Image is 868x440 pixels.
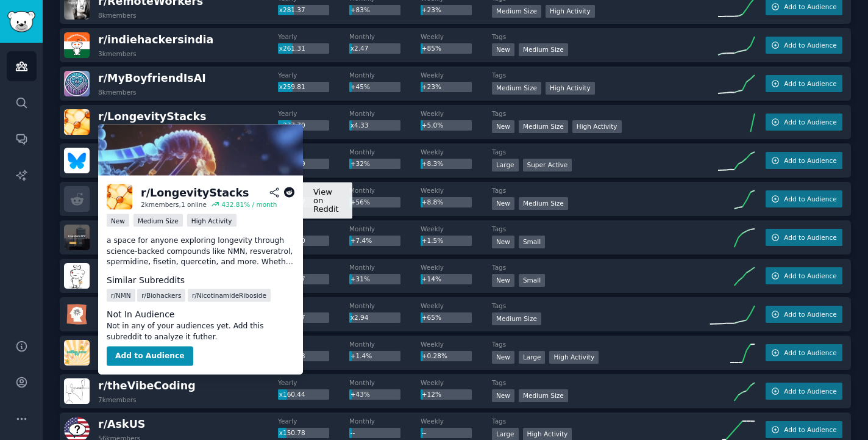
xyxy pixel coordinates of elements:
div: Medium Size [519,120,568,133]
span: +83% [350,6,370,13]
dt: Monthly [349,186,421,195]
span: +12% [422,391,441,398]
span: Add to Audience [784,348,836,357]
span: x2.47 [350,45,369,52]
button: Add to Audience [766,421,842,438]
span: +45% [350,83,370,90]
img: theVibeCoding [64,378,90,404]
button: Add to Audience [766,37,842,54]
img: GummySearch logo [7,11,35,32]
div: Large [519,351,546,364]
dt: Yearly [278,225,349,233]
button: Add to Audience [766,344,842,361]
img: LongevityStacks [64,109,90,135]
dt: Tags [492,378,706,387]
div: 7k members [98,395,137,404]
span: Add to Audience [784,156,836,165]
span: r/ MyBoyfriendIsAI [98,72,206,84]
span: +43% [350,391,370,398]
div: New [492,236,514,248]
span: +0.28% [422,352,447,359]
dt: Monthly [349,340,421,348]
dt: Monthly [349,301,421,310]
div: High Activity [187,214,237,227]
span: +85% [422,45,441,52]
span: x259.81 [279,83,305,90]
dt: Monthly [349,32,421,41]
span: Add to Audience [784,195,836,203]
div: New [492,351,514,364]
dd: Not in any of your audiences yet. Add this subreddit to analyze it futher. [107,321,294,342]
div: 2k members, 1 online [141,200,207,209]
span: x237.70 [279,121,305,129]
img: LongevityStacks [107,184,132,210]
span: r/ NMN [111,291,131,300]
dt: Monthly [349,225,421,233]
button: Add to Audience [766,114,842,131]
span: -- [350,429,355,436]
dt: Weekly [421,186,492,195]
div: Super Active [523,159,572,171]
dt: Yearly [278,301,349,310]
span: Add to Audience [784,233,836,242]
dt: Weekly [421,148,492,156]
button: Add to Audience [107,347,193,366]
span: x160.44 [279,391,305,398]
dt: Yearly [278,109,349,118]
div: New [492,120,514,133]
div: High Activity [572,120,622,133]
span: +5.0% [422,121,443,129]
dt: Monthly [349,148,421,156]
dt: Tags [492,263,706,272]
dt: Weekly [421,340,492,348]
dt: Monthly [349,109,421,118]
img: cryptobots_dev [64,225,90,250]
span: +31% [350,275,370,283]
span: +32% [350,160,370,167]
button: Add to Audience [766,267,842,284]
div: Medium Size [492,82,541,95]
img: claude [64,301,90,327]
span: +1.4% [350,352,372,359]
div: Small [519,274,545,287]
dt: Monthly [349,71,421,79]
img: MyBoyfriendIsAI [64,71,90,96]
span: x281.37 [279,6,305,13]
div: 8k members [98,88,137,96]
button: Add to Audience [766,75,842,92]
dt: Tags [492,340,706,348]
dt: Monthly [349,417,421,425]
span: r/ Biohackers [141,291,181,300]
div: Medium Size [492,5,541,18]
button: Add to Audience [766,306,842,323]
div: Large [492,159,519,171]
span: Add to Audience [784,2,836,11]
div: Medium Size [519,389,568,402]
dt: Tags [492,186,706,195]
dt: Weekly [421,417,492,425]
dt: Yearly [278,32,349,41]
dt: Tags [492,109,706,118]
dt: Yearly [278,378,349,387]
div: 8k members [98,11,137,20]
dt: Monthly [349,378,421,387]
dt: Tags [492,32,706,41]
div: 432.81 % / month [221,200,277,209]
span: +23% [422,83,441,90]
div: Medium Size [492,312,541,325]
div: High Activity [546,5,595,18]
dt: Tags [492,225,706,233]
span: r/ LongevityStacks [98,110,206,123]
button: Add to Audience [766,190,842,207]
div: New [492,274,514,287]
dt: Weekly [421,301,492,310]
dt: Weekly [421,32,492,41]
span: x261.31 [279,45,305,52]
div: Medium Size [519,197,568,210]
dt: Yearly [278,186,349,195]
dt: Monthly [349,263,421,272]
dt: Weekly [421,71,492,79]
span: Add to Audience [784,118,836,126]
span: +7.4% [350,237,372,244]
dt: Yearly [278,417,349,425]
